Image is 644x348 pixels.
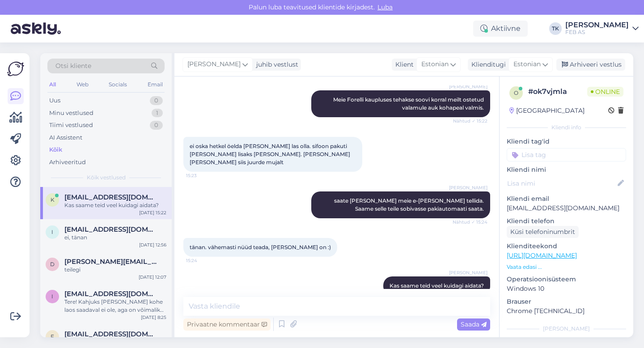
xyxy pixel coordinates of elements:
div: juhib vestlust [253,60,298,69]
div: Kas saame teid veel kuidagi aidata? [64,201,166,209]
span: Online [587,87,623,97]
span: Otsi kliente [55,61,91,71]
p: Kliendi nimi [507,165,626,174]
span: Saada [461,320,487,328]
span: Kas saame teid veel kuidagi aidata? [390,282,484,289]
div: ei, tänan [64,233,166,242]
p: Kliendi email [507,194,626,204]
span: f [51,333,54,340]
div: [GEOGRAPHIC_DATA] [509,106,585,115]
a: [PERSON_NAME]FEB AS [565,21,639,36]
div: [DATE] 8:25 [141,314,166,321]
span: 15:24 [186,257,220,264]
span: saate [PERSON_NAME] meie e-[PERSON_NAME] tellida. Saame selle teile sobivasse pakiautomaati saata. [334,197,485,212]
p: Kliendi telefon [507,216,626,226]
div: Klienditugi [468,60,506,69]
div: Privaatne kommentaar [183,318,271,331]
div: Arhiveeritud [49,158,86,167]
div: Email [146,79,165,90]
div: # ok7vjmla [528,86,587,97]
span: Nähtud ✓ 15:22 [453,118,487,124]
input: Lisa tag [507,148,626,161]
div: All [47,79,58,90]
span: [PERSON_NAME] [449,184,487,191]
a: [URL][DOMAIN_NAME] [507,251,577,259]
span: 15:23 [186,172,220,179]
span: Meie Forelli kaupluses tehakse soovi korral meilt ostetud valamule auk kohapeal valmis. [333,96,485,111]
span: I [51,293,53,300]
p: Kliendi tag'id [507,137,626,146]
p: [EMAIL_ADDRESS][DOMAIN_NAME] [507,204,626,213]
div: 0 [150,96,163,105]
div: [DATE] 12:56 [139,242,166,248]
span: d [50,261,55,267]
div: FEB AS [565,29,629,36]
p: Klienditeekond [507,242,626,251]
span: [PERSON_NAME] [449,269,487,276]
div: Kõik [49,145,62,154]
div: Socials [107,79,129,90]
span: karjaallika@gmail.com [64,193,157,201]
div: [DATE] 15:22 [139,209,166,216]
div: Klient [392,60,414,69]
span: k [51,196,55,203]
p: Operatsioonisüsteem [507,275,626,284]
span: ei oska hetkel öelda [PERSON_NAME] las olla. sifoon pakuti [PERSON_NAME] lisaks [PERSON_NAME]. [P... [190,143,352,166]
div: Tiimi vestlused [49,121,93,130]
span: [PERSON_NAME] [187,59,241,69]
p: Windows 10 [507,284,626,293]
div: Arhiveeri vestlus [556,59,625,71]
div: Uus [49,96,60,105]
div: teilegi [64,266,166,274]
div: TK [549,22,562,35]
div: Minu vestlused [49,109,93,118]
span: info@agrimaster.ee [64,225,157,233]
div: AI Assistent [49,133,82,142]
span: Nähtud ✓ 15:24 [453,219,487,225]
div: Aktiivne [473,21,528,37]
div: Kliendi info [507,123,626,132]
div: [PERSON_NAME] [565,21,629,29]
img: Askly Logo [7,60,24,77]
div: Web [75,79,90,90]
span: Innar.viljaste@mail.ee [64,290,157,298]
span: tänan. vähemasti nüüd teada, [PERSON_NAME] on :) [190,244,331,250]
div: Küsi telefoninumbrit [507,226,579,238]
p: Brauser [507,297,626,306]
span: Luba [375,3,395,11]
span: finesttili@gmail.com [64,330,157,338]
p: Vaata edasi ... [507,263,626,271]
p: Chrome [TECHNICAL_ID] [507,306,626,316]
div: [DATE] 12:07 [139,274,166,280]
span: diana.lausmaa@gmail.com [64,258,157,266]
div: [PERSON_NAME] [507,325,626,333]
span: [PERSON_NAME] [449,83,487,90]
span: i [51,229,53,235]
span: Kõik vestlused [87,174,126,182]
div: Tere! Kahjuks [PERSON_NAME] kohe laos saadaval ei ole, aga on võimalik tellida. [GEOGRAPHIC_DATA]... [64,298,166,314]
span: Estonian [421,59,449,69]
span: Estonian [513,59,541,69]
input: Lisa nimi [507,178,616,188]
div: 1 [152,109,163,118]
span: o [514,89,518,96]
div: 0 [150,121,163,130]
